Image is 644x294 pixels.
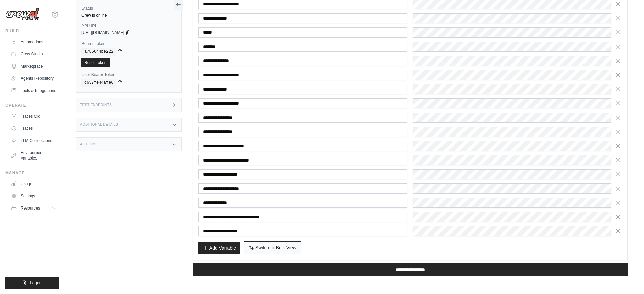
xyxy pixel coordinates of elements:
a: Settings [8,191,59,201]
a: LLM Connections [8,135,59,146]
div: Crew is online [81,13,176,18]
span: [URL][DOMAIN_NAME] [81,30,124,35]
code: a786644be222 [81,48,116,56]
label: Status [81,6,176,11]
button: Logout [5,277,59,289]
a: Traces [8,123,59,134]
a: Reset Token [81,58,110,67]
code: c657fe44afe6 [81,79,116,87]
h3: Test Endpoints [80,103,112,107]
button: Add Variable [198,242,240,254]
img: Logo [5,8,39,21]
div: Operate [5,103,59,108]
a: Traces Old [8,111,59,122]
a: Marketplace [8,61,59,72]
a: Usage [8,178,59,189]
label: API URL [81,23,176,29]
h3: Additional Details [80,123,118,127]
div: Manage [5,170,59,176]
span: Resources [21,205,40,211]
a: Tools & Integrations [8,85,59,96]
a: Environment Variables [8,147,59,164]
a: Crew Studio [8,49,59,59]
a: Automations [8,36,59,47]
a: Agents Repository [8,73,59,84]
label: User Bearer Token [81,72,176,77]
label: Bearer Token [81,41,176,46]
div: Build [5,28,59,34]
button: Resources [8,203,59,214]
h3: Actions [80,142,96,146]
span: Logout [30,280,43,286]
span: Switch to Bulk View [255,244,296,251]
button: Switch to Bulk View [244,241,301,254]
